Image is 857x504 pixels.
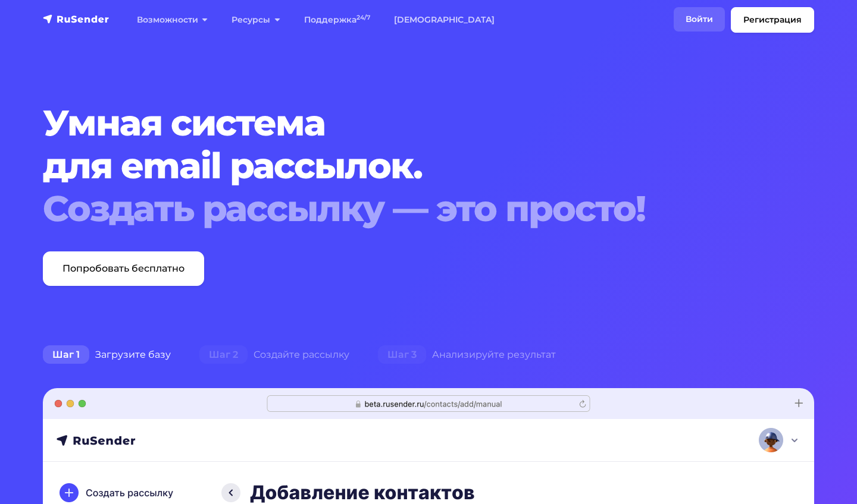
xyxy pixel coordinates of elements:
div: Загрузите базу [29,343,185,367]
h1: Умная система для email рассылок. [43,102,749,230]
div: Анализируйте результат [364,343,570,367]
a: Возможности [125,8,220,32]
span: Шаг 2 [199,345,248,364]
span: Шаг 3 [378,345,426,364]
a: [DEMOGRAPHIC_DATA] [382,8,506,32]
a: Поддержка24/7 [292,8,382,32]
a: Войти [674,7,725,31]
a: Попробовать бесплатно [43,251,204,286]
a: Регистрация [731,7,814,33]
div: Создать рассылку — это просто! [43,187,749,230]
a: Ресурсы [220,8,292,32]
span: Шаг 1 [43,345,89,364]
img: RuSender [43,13,110,25]
div: Создайте рассылку [185,343,364,367]
sup: 24/7 [356,14,370,21]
